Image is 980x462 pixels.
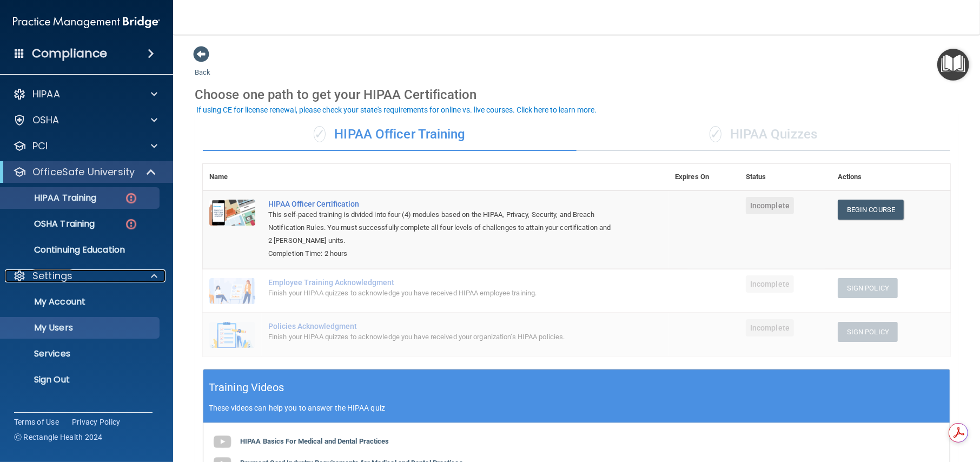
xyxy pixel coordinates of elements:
b: HIPAA Basics For Medical and Dental Practices [240,437,389,445]
span: ✓ [314,126,326,142]
p: OSHA [32,114,59,127]
th: Name [203,164,262,190]
p: These videos can help you to answer the HIPAA quiz [209,404,944,412]
img: PMB logo [13,11,160,33]
button: Sign Policy [838,278,898,298]
div: Choose one path to get your HIPAA Certification [195,79,958,110]
p: My Users [7,322,155,333]
h4: Compliance [32,46,107,61]
th: Status [739,164,831,190]
div: Finish your HIPAA quizzes to acknowledge you have received HIPAA employee training. [268,287,614,300]
a: Terms of Use [14,417,59,427]
img: gray_youtube_icon.38fcd6cc.png [211,431,233,453]
a: OfficeSafe University [13,166,157,179]
img: danger-circle.6113f641.png [124,192,138,205]
span: Ⓒ Rectangle Health 2024 [14,432,103,443]
div: Completion Time: 2 hours [268,247,614,260]
div: Employee Training Acknowledgment [268,278,614,287]
a: PCI [13,140,157,153]
span: Incomplete [746,275,794,293]
span: Incomplete [746,197,794,214]
div: HIPAA Officer Training [203,118,577,151]
p: OSHA Training [7,219,95,229]
p: Sign Out [7,374,155,385]
div: If using CE for license renewal, please check your state's requirements for online vs. live cours... [196,106,597,114]
div: Policies Acknowledgment [268,322,614,331]
a: Begin Course [838,200,904,220]
p: PCI [32,140,48,153]
p: Continuing Education [7,245,155,255]
span: ✓ [710,126,721,142]
button: Open Resource Center [937,49,969,81]
th: Actions [831,164,950,190]
p: Services [7,348,155,359]
a: Privacy Policy [72,417,121,427]
button: If using CE for license renewal, please check your state's requirements for online vs. live cours... [195,104,598,115]
p: HIPAA [32,88,60,101]
p: HIPAA Training [7,193,96,203]
div: Finish your HIPAA quizzes to acknowledge you have received your organization’s HIPAA policies. [268,331,614,344]
a: HIPAA [13,88,157,101]
a: HIPAA Officer Certification [268,200,614,208]
img: danger-circle.6113f641.png [124,217,138,231]
a: Back [195,55,210,76]
th: Expires On [668,164,739,190]
p: My Account [7,296,155,307]
button: Sign Policy [838,322,898,342]
a: OSHA [13,114,157,127]
div: HIPAA Quizzes [577,118,950,151]
h5: Training Videos [209,378,284,397]
p: OfficeSafe University [32,166,135,179]
a: Settings [13,269,157,282]
div: This self-paced training is divided into four (4) modules based on the HIPAA, Privacy, Security, ... [268,208,614,247]
p: Settings [32,269,72,282]
span: Incomplete [746,319,794,336]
